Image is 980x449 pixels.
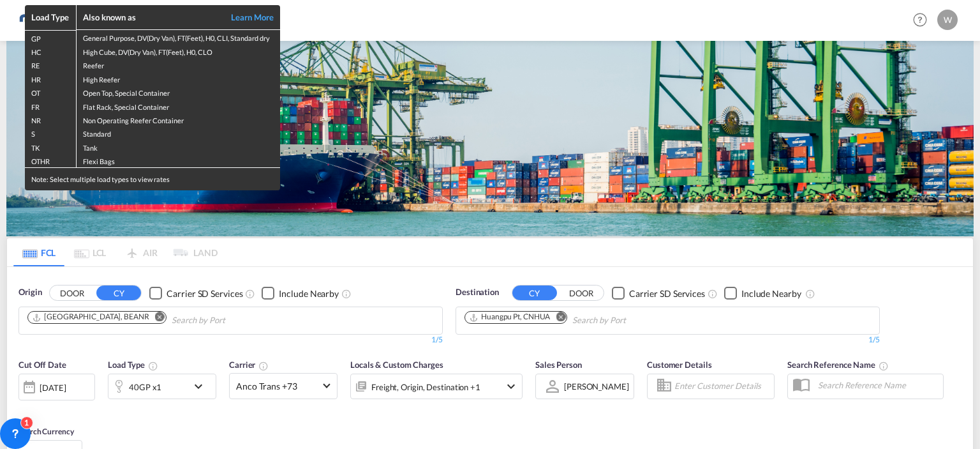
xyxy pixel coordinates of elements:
[76,30,280,44] td: General Purpose, DV(Dry Van), FT(Feet), H0, CLI, Standard dry
[76,44,280,57] td: High Cube, DV(Dry Van), FT(Feet), H0, CLO
[25,140,76,153] td: TK
[76,140,280,153] td: Tank
[25,168,280,190] div: Note: Select multiple load types to view rates
[25,112,76,126] td: NR
[25,153,76,167] td: OTHR
[25,44,76,57] td: HC
[25,30,76,44] td: GP
[76,72,280,85] td: High Reefer
[76,126,280,139] td: Standard
[25,85,76,98] td: OT
[76,85,280,98] td: Open Top, Special Container
[25,57,76,71] td: RE
[25,99,76,112] td: FR
[76,99,280,112] td: Flat Rack, Special Container
[25,72,76,85] td: HR
[76,153,280,167] td: Flexi Bags
[25,126,76,139] td: S
[76,112,280,126] td: Non Operating Reefer Container
[216,11,274,23] a: Learn More
[83,11,217,23] div: Also known as
[25,5,76,30] th: Load Type
[76,57,280,71] td: Reefer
